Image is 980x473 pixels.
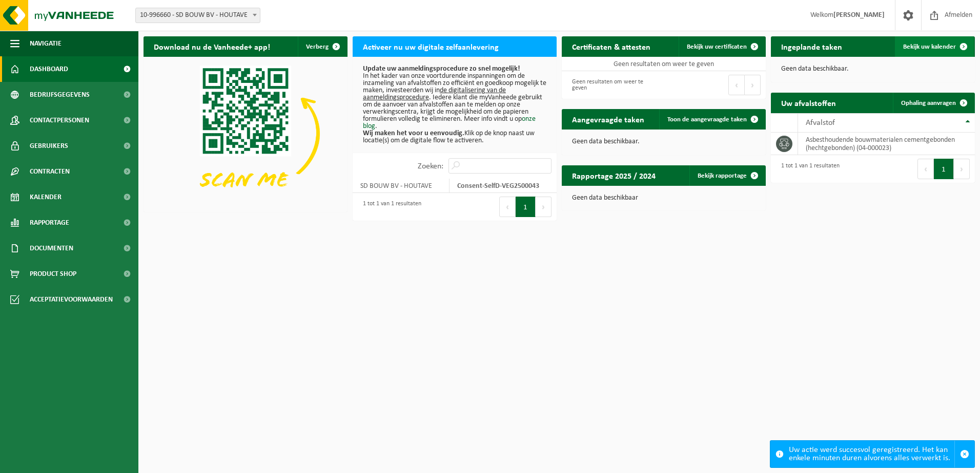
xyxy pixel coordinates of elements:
[895,36,974,57] a: Bekijk uw kalender
[562,109,655,129] h2: Aangevraagde taken
[689,165,765,186] a: Bekijk rapportage
[144,57,348,210] img: Download de VHEPlus App
[516,197,536,217] button: 1
[30,261,76,287] span: Product Shop
[353,179,450,193] td: SD BOUW BV - HOUTAVE
[572,195,756,202] p: Geen data beschikbaar
[358,196,421,218] div: 1 tot 1 van 1 resultaten
[363,115,536,130] a: onze blog
[30,133,68,159] span: Gebruikers
[363,65,520,73] b: Update uw aanmeldingsprocedure zo snel mogelijk!
[789,441,954,467] div: Uw actie werd succesvol geregistreerd. Het kan enkele minuten duren alvorens alles verwerkt is.
[806,119,835,127] span: Afvalstof
[901,100,956,106] span: Ophaling aanvragen
[30,159,70,184] span: Contracten
[771,93,846,113] h2: Uw afvalstoffen
[536,197,552,217] button: Next
[30,107,89,133] span: Contactpersonen
[144,36,280,56] h2: Download nu de Vanheede+ app!
[363,87,506,101] u: de digitalisering van de aanmeldingsprocedure
[499,197,516,217] button: Previous
[30,184,62,210] span: Kalender
[917,159,934,179] button: Previous
[30,31,62,56] span: Navigatie
[893,93,974,113] a: Ophaling aanvragen
[567,74,659,96] div: Geen resultaten om weer te geven
[562,57,766,71] td: Geen resultaten om weer te geven
[771,36,852,56] h2: Ingeplande taken
[728,75,745,95] button: Previous
[457,182,539,190] strong: Consent-SelfD-VEG2500043
[798,133,975,155] td: asbesthoudende bouwmaterialen cementgebonden (hechtgebonden) (04-000023)
[745,75,761,95] button: Next
[30,56,68,82] span: Dashboard
[572,138,756,145] p: Geen data beschikbaar.
[298,36,346,57] button: Verberg
[667,116,747,123] span: Toon de aangevraagde taken
[353,36,509,56] h2: Activeer nu uw digitale zelfaanlevering
[781,66,965,73] p: Geen data beschikbaar.
[363,130,464,137] b: Wij maken het voor u eenvoudig.
[363,73,546,130] p: In het kader van onze voortdurende inspanningen om de inzameling van afvalstoffen zo efficiënt en...
[954,159,970,179] button: Next
[30,82,90,107] span: Bedrijfsgegevens
[562,36,661,56] h2: Certificaten & attesten
[418,162,443,170] label: Zoeken:
[30,235,73,261] span: Documenten
[562,165,666,185] h2: Rapportage 2025 / 2024
[687,44,747,50] span: Bekijk uw certificaten
[776,158,840,180] div: 1 tot 1 van 1 resultaten
[363,130,546,144] p: Klik op de knop naast uw locatie(s) om de digitale flow te activeren.
[833,11,885,19] strong: [PERSON_NAME]
[903,44,956,50] span: Bekijk uw kalender
[30,287,113,312] span: Acceptatievoorwaarden
[306,44,329,50] span: Verberg
[679,36,765,57] a: Bekijk uw certificaten
[30,210,69,235] span: Rapportage
[135,8,260,23] span: 10-996660 - SD BOUW BV - HOUTAVE
[659,109,765,130] a: Toon de aangevraagde taken
[136,8,260,23] span: 10-996660 - SD BOUW BV - HOUTAVE
[934,159,954,179] button: 1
